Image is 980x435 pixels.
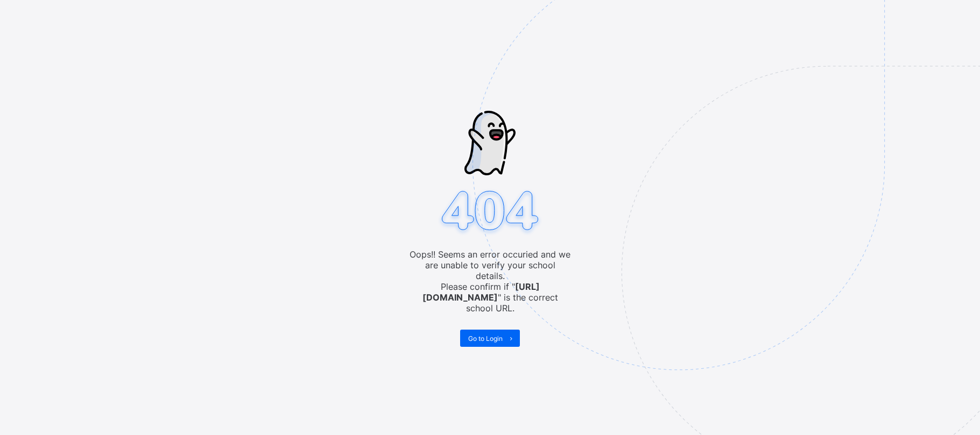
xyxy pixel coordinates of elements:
span: Oops!! Seems an error occuried and we are unable to verify your school details. [410,249,571,281]
img: 404.8bbb34c871c4712298a25e20c4dc75c7.svg [437,188,544,237]
b: [URL][DOMAIN_NAME] [422,281,540,303]
span: Go to Login [468,334,503,343]
img: ghost-strokes.05e252ede52c2f8dbc99f45d5e1f5e9f.svg [464,111,515,175]
span: Please confirm if " " is the correct school URL. [410,281,571,313]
